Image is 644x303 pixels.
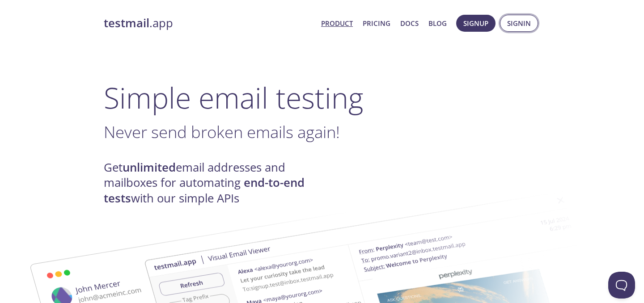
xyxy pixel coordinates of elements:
h4: Get email addresses and mailboxes for automating with our simple APIs [104,160,322,206]
h1: Simple email testing [104,80,540,115]
button: Signup [456,15,496,32]
strong: testmail [104,15,149,31]
a: Product [321,17,353,29]
a: Blog [428,17,447,29]
a: testmail.app [104,16,314,31]
strong: unlimited [123,160,176,175]
span: Signin [507,17,531,29]
a: Docs [400,17,419,29]
strong: end-to-end tests [104,175,305,206]
span: Never send broken emails again! [104,121,340,143]
a: Pricing [363,17,390,29]
iframe: Help Scout Beacon - Open [608,272,635,299]
span: Signup [463,17,488,29]
button: Signin [500,15,538,32]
